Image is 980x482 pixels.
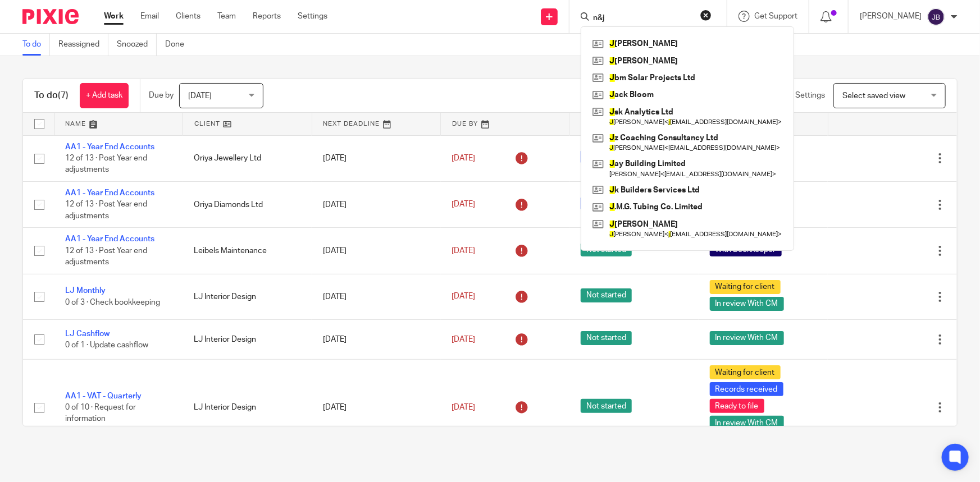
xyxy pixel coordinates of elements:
span: Get Support [754,12,797,20]
a: Snoozed [117,34,157,56]
span: [DATE] [452,247,476,255]
span: In review With CM [710,331,784,345]
td: LJ Interior Design [183,319,312,359]
span: 0 of 1 · Update cashflow [65,341,148,349]
span: [DATE] [452,336,476,343]
a: Clients [176,11,200,22]
td: [DATE] [312,181,441,227]
a: + Add task [80,83,129,108]
a: Team [217,11,236,22]
span: [DATE] [452,293,476,301]
span: 12 of 13 · Post Year end adjustments [65,154,147,174]
span: 12 of 13 · Post Year end adjustments [65,247,147,267]
a: Reports [253,11,281,22]
span: Not started [581,288,632,302]
span: 0 of 3 · Check bookkeeping [65,299,160,306]
p: Due by [149,90,174,101]
p: [PERSON_NAME] [860,11,922,22]
td: [DATE] [312,319,441,359]
a: AA1 - Year End Accounts [65,189,154,197]
span: [DATE] [452,201,476,209]
a: To do [22,34,50,56]
a: LJ Cashflow [65,330,110,338]
span: Waiting for client [710,365,781,379]
span: Waiting for client [710,280,781,294]
td: [DATE] [312,228,441,274]
a: AA1 - Year End Accounts [65,143,154,151]
a: AA1 - VAT - Quarterly [65,392,142,400]
span: Not started [581,399,632,413]
span: [DATE] [452,403,476,411]
td: Oriya Diamonds Ltd [183,181,312,227]
td: [DATE] [312,360,441,456]
a: AA1 - Year End Accounts [65,235,154,243]
td: LJ Interior Design [183,274,312,319]
span: 0 of 10 · Request for information [65,403,136,423]
span: [DATE] [188,92,212,100]
h1: To do [34,90,69,102]
a: LJ Monthly [65,287,106,295]
span: In review With CM [710,297,784,311]
td: [DATE] [312,135,441,181]
input: Search [592,13,693,24]
span: Select saved view [842,92,905,100]
td: LJ Interior Design [183,360,312,456]
span: View Settings [777,91,825,99]
span: (7) [58,91,69,100]
button: Clear [700,10,712,21]
td: Leibels Maintenance [183,228,312,274]
span: [DATE] [452,154,476,162]
img: svg%3E [927,8,945,26]
a: Settings [298,11,327,22]
span: Ready to file [710,399,764,413]
a: Done [165,34,193,56]
a: Reassigned [58,34,108,56]
span: Not started [581,331,632,345]
span: 12 of 13 · Post Year end adjustments [65,201,147,221]
td: [DATE] [312,274,441,319]
a: Work [104,11,124,22]
img: Pixie [22,9,79,24]
span: In review With CM [710,416,784,430]
span: Records received [710,382,783,396]
a: Email [140,11,159,22]
td: Oriya Jewellery Ltd [183,135,312,181]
